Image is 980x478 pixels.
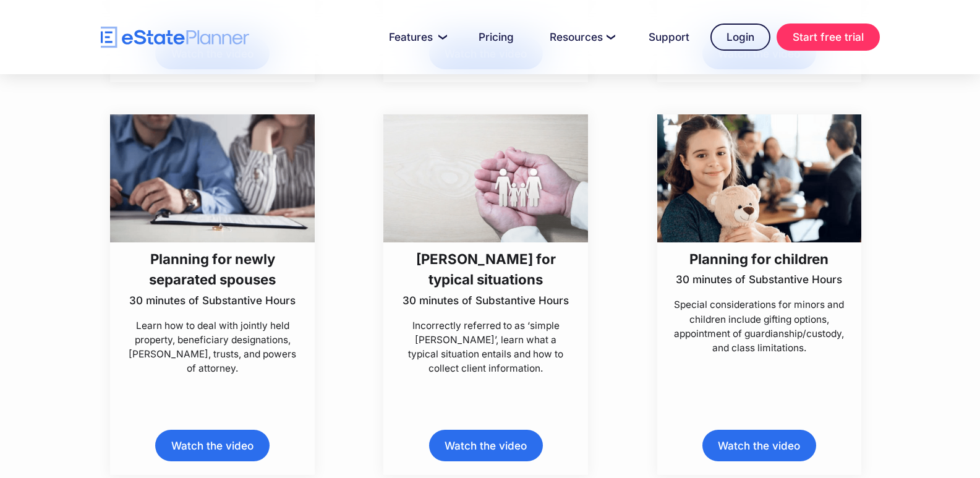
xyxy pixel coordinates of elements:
[777,23,880,51] a: Start free trial
[374,25,458,49] a: Features
[674,297,845,355] p: Special considerations for minors and children include gifting options, appointment of guardiansh...
[110,114,315,376] a: Planning for newly separated spouses30 minutes of Substantive HoursLearn how to deal with jointly...
[383,114,588,376] a: [PERSON_NAME] for typical situations30 minutes of Substantive HoursIncorrectly referred to as ‘si...
[127,318,298,376] p: Learn how to deal with jointly held property, beneficiary designations, [PERSON_NAME], trusts, an...
[676,272,842,287] p: 30 minutes of Substantive Hours
[127,249,298,290] h3: Planning for newly separated spouses
[710,23,770,51] a: Login
[155,430,269,461] a: Watch the video
[401,318,571,376] p: Incorrectly referred to as ‘simple [PERSON_NAME]’, learn what a typical situation entails and how...
[702,430,816,461] a: Watch the video
[464,25,529,49] a: Pricing
[401,293,571,308] p: 30 minutes of Substantive Hours
[101,27,249,48] a: home
[676,249,842,269] h3: Planning for children
[657,114,862,355] a: Planning for children30 minutes of Substantive HoursSpecial considerations for minors and childre...
[634,25,704,49] a: Support
[127,293,298,308] p: 30 minutes of Substantive Hours
[535,25,628,49] a: Resources
[401,249,571,290] h3: [PERSON_NAME] for typical situations
[429,430,543,461] a: Watch the video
